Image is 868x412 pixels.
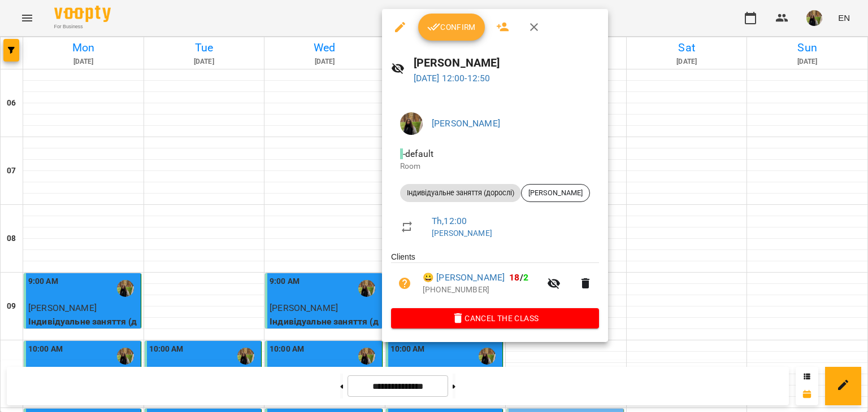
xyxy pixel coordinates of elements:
span: Індивідуальне заняття (дорослі) [400,188,521,198]
a: 😀 [PERSON_NAME] [423,271,505,284]
span: Cancel the class [400,312,590,325]
h6: [PERSON_NAME] [414,54,599,72]
span: [PERSON_NAME] [522,188,589,198]
a: Th , 12:00 [432,216,467,226]
a: [PERSON_NAME] [432,229,492,238]
span: 18 [509,272,519,283]
p: Room [400,161,590,172]
span: - default [400,148,436,159]
a: [DATE] 12:00-12:50 [414,73,491,84]
button: Cancel the class [391,308,599,328]
ul: Clients [391,251,599,308]
a: [PERSON_NAME] [432,118,500,129]
span: Confirm [427,20,476,34]
img: 11bdc30bc38fc15eaf43a2d8c1dccd93.jpg [400,112,423,135]
div: [PERSON_NAME] [521,184,590,202]
button: Unpaid. Bill the attendance? [391,270,418,297]
button: Confirm [418,14,485,41]
b: / [509,272,528,283]
p: [PHONE_NUMBER] [423,284,540,296]
span: 2 [523,272,528,283]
